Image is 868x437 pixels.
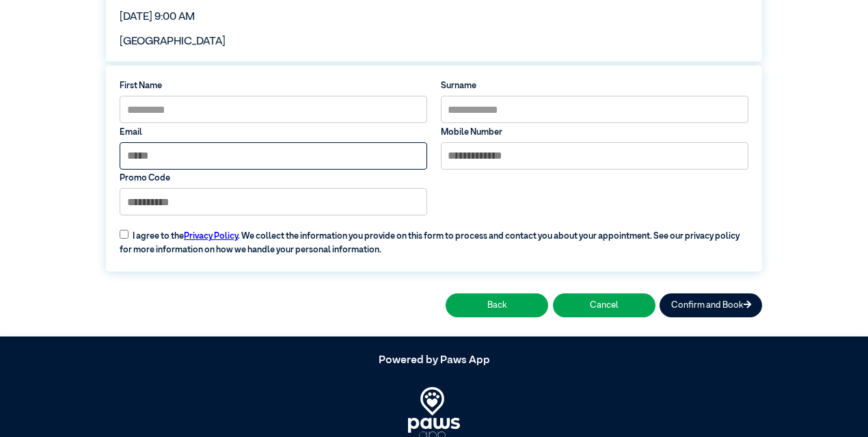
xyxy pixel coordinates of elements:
[120,172,427,185] label: Promo Code
[441,79,748,92] label: Surname
[120,36,226,47] span: [GEOGRAPHIC_DATA]
[106,354,762,367] h5: Powered by Paws App
[660,293,762,317] button: Confirm and Book
[120,126,427,139] label: Email
[446,293,548,317] button: Back
[120,12,195,23] span: [DATE] 9:00 AM
[120,79,427,92] label: First Name
[184,232,238,241] a: Privacy Policy
[120,230,128,239] input: I agree to thePrivacy Policy. We collect the information you provide on this form to process and ...
[441,126,748,139] label: Mobile Number
[113,222,755,256] label: I agree to the . We collect the information you provide on this form to process and contact you a...
[553,293,655,317] button: Cancel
